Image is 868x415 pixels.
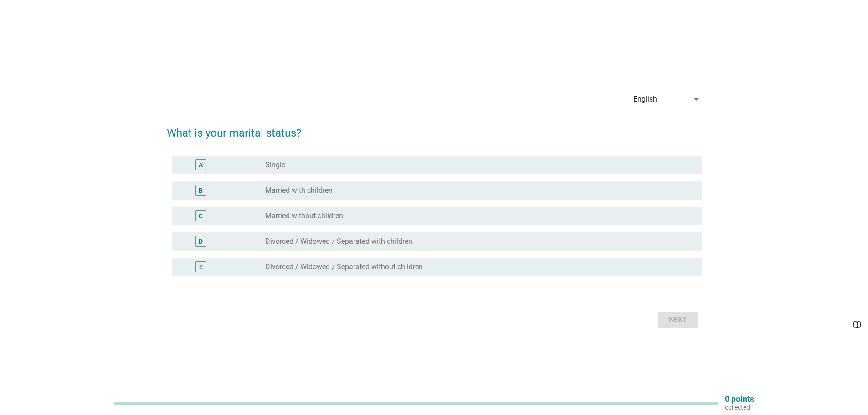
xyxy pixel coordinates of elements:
[265,160,285,169] label: Single
[265,237,412,246] label: Divorced / Widowed / Separated with children
[199,185,203,195] div: B
[691,94,702,105] i: arrow_drop_down
[633,95,657,103] div: English
[199,236,203,246] div: D
[167,116,702,141] h2: What is your marital status?
[725,395,754,403] p: 0 points
[265,211,343,220] label: Married without children
[199,160,203,169] div: A
[265,186,333,195] label: Married with children
[199,211,203,220] div: C
[265,262,423,272] label: Divorced / Widowed / Separated without children
[199,262,203,272] div: E
[725,403,754,411] p: collected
